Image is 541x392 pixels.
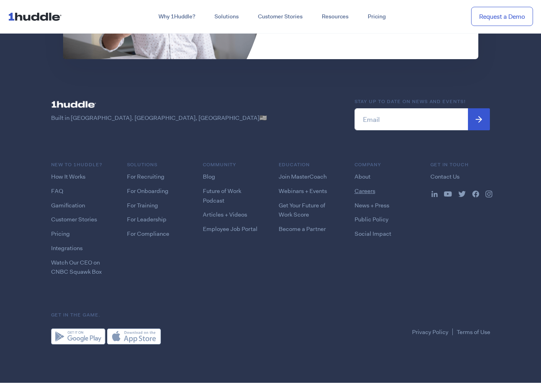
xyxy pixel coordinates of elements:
h6: Stay up to date on news and events! [355,98,490,105]
a: Why 1Huddle? [149,10,205,24]
p: Built in [GEOGRAPHIC_DATA]. [GEOGRAPHIC_DATA], [GEOGRAPHIC_DATA] [51,114,339,122]
a: For Recruiting [127,173,164,181]
h6: COMPANY [355,161,414,169]
img: ... [458,191,466,197]
a: Become a Partner [279,225,326,233]
img: ... [444,191,452,197]
a: For Training [127,201,158,209]
a: Employee Job Portal [203,225,258,233]
a: Future of Work Podcast [203,187,241,205]
h6: Solutions [127,161,187,169]
a: Careers [355,187,375,195]
a: For Compliance [127,230,169,238]
a: FAQ [51,187,63,195]
a: Terms of Use [457,328,490,336]
a: Blog [203,173,215,181]
a: Customer Stories [248,10,312,24]
h6: Get in the game. [51,311,490,319]
h6: Education [279,161,339,169]
a: Resources [312,10,358,24]
h6: COMMUNITY [203,161,263,169]
a: Public Policy [355,215,388,223]
span: 🇺🇸 [260,114,267,122]
a: How It Works [51,173,85,181]
a: Get Your Future of Work Score [279,201,325,219]
img: ... [432,191,438,197]
a: Pricing [358,10,395,24]
a: For Leadership [127,215,166,223]
a: Integrations [51,244,83,252]
a: Webinars + Events [279,187,327,195]
a: About [355,173,371,181]
a: Social Impact [355,230,391,238]
img: ... [472,191,479,197]
a: Request a Demo [471,7,533,26]
a: Watch Our CEO on CNBC Squawk Box [51,259,102,276]
input: Submit [468,108,490,130]
a: For Onboarding [127,187,168,195]
img: Google Play Store [51,328,105,344]
img: ... [51,98,99,111]
img: ... [8,9,65,24]
a: Join MasterCoach [279,173,327,181]
a: Solutions [205,10,248,24]
img: Apple App Store [107,328,161,344]
input: Email [355,108,490,130]
h6: Get in Touch [430,161,490,169]
a: Privacy Policy [412,328,448,336]
a: News + Press [355,201,389,209]
a: Contact Us [430,173,460,181]
a: Pricing [51,230,70,238]
a: Gamification [51,201,85,209]
img: ... [486,191,492,197]
h6: NEW TO 1HUDDLE? [51,161,111,169]
a: Customer Stories [51,215,97,223]
a: Articles + Videos [203,211,247,219]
